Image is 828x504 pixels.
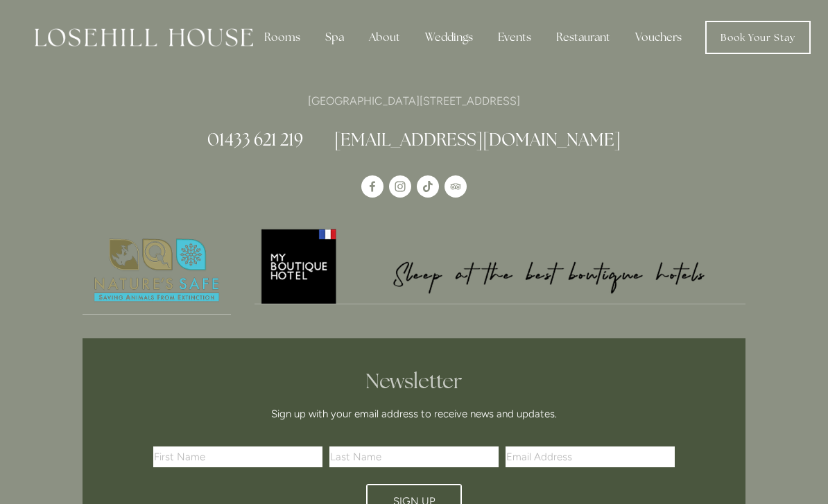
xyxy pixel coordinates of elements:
[445,175,467,198] a: TripAdvisor
[158,369,670,394] h2: Newsletter
[487,24,542,51] div: Events
[361,175,383,198] a: Losehill House Hotel & Spa
[83,92,745,110] p: [GEOGRAPHIC_DATA][STREET_ADDRESS]
[624,24,693,51] a: Vouchers
[83,227,231,314] img: Nature's Safe - Logo
[414,24,484,51] div: Weddings
[255,227,746,304] img: My Boutique Hotel - Logo
[35,28,253,46] img: Losehill House
[506,446,675,467] input: Email Address
[329,446,499,467] input: Last Name
[253,24,311,51] div: Rooms
[207,128,303,150] a: 01433 621 219
[545,24,621,51] div: Restaurant
[153,446,322,467] input: First Name
[334,128,621,150] a: [EMAIL_ADDRESS][DOMAIN_NAME]
[358,24,411,51] div: About
[417,175,439,198] a: TikTok
[314,24,355,51] div: Spa
[705,21,811,54] a: Book Your Stay
[389,175,411,198] a: Instagram
[158,406,670,422] p: Sign up with your email address to receive news and updates.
